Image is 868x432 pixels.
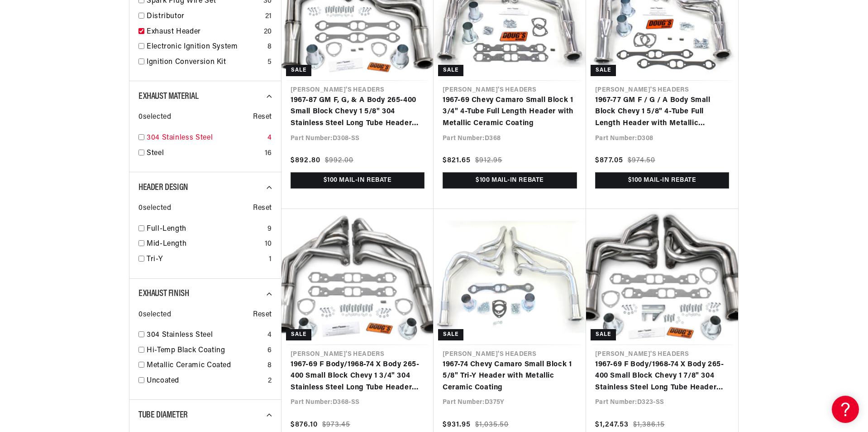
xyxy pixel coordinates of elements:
[267,41,272,53] div: 8
[264,26,272,38] div: 20
[147,345,264,357] a: Hi-Temp Black Coating
[595,95,729,130] a: 1967-77 GM F / G / A Body Small Block Chevy 1 5/8" 4-Tube Full Length Header with Metallic Cerami...
[147,41,264,53] a: Electronic Ignition System
[147,375,264,387] a: Uncoated
[147,254,265,266] a: Tri-Y
[443,359,577,394] a: 1967-74 Chevy Camaro Small Block 1 5/8" Tri-Y Header with Metallic Ceramic Coating
[268,375,272,387] div: 2
[267,345,272,357] div: 6
[291,95,424,130] a: 1967-87 GM F, G, & A Body 265-400 Small Block Chevy 1 5/8" 304 Stainless Steel Long Tube Header w...
[265,238,272,250] div: 10
[253,203,272,214] span: Reset
[147,330,264,341] a: 304 Stainless Steel
[267,330,272,341] div: 4
[253,309,272,321] span: Reset
[147,26,260,38] a: Exhaust Header
[147,238,261,250] a: Mid-Length
[138,309,171,321] span: 0 selected
[267,57,272,68] div: 5
[138,289,189,298] span: Exhaust Finish
[138,411,188,420] span: Tube Diameter
[138,92,199,101] span: Exhaust Material
[267,360,272,372] div: 8
[267,223,272,235] div: 9
[147,57,264,68] a: Ignition Conversion Kit
[443,95,577,130] a: 1967-69 Chevy Camaro Small Block 1 3/4" 4-Tube Full Length Header with Metallic Ceramic Coating
[147,11,262,23] a: Distributor
[269,254,272,266] div: 1
[147,360,264,372] a: Metallic Ceramic Coated
[147,132,264,144] a: 304 Stainless Steel
[147,148,261,160] a: Steel
[138,183,188,192] span: Header Design
[267,132,272,144] div: 4
[147,223,264,235] a: Full-Length
[595,359,729,394] a: 1967-69 F Body/1968-74 X Body 265-400 Small Block Chevy 1 7/8" 304 Stainless Steel Long Tube Head...
[138,203,171,214] span: 0 selected
[265,148,272,160] div: 16
[291,359,424,394] a: 1967-69 F Body/1968-74 X Body 265-400 Small Block Chevy 1 3/4" 304 Stainless Steel Long Tube Head...
[265,11,272,23] div: 21
[138,112,171,123] span: 0 selected
[253,112,272,123] span: Reset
